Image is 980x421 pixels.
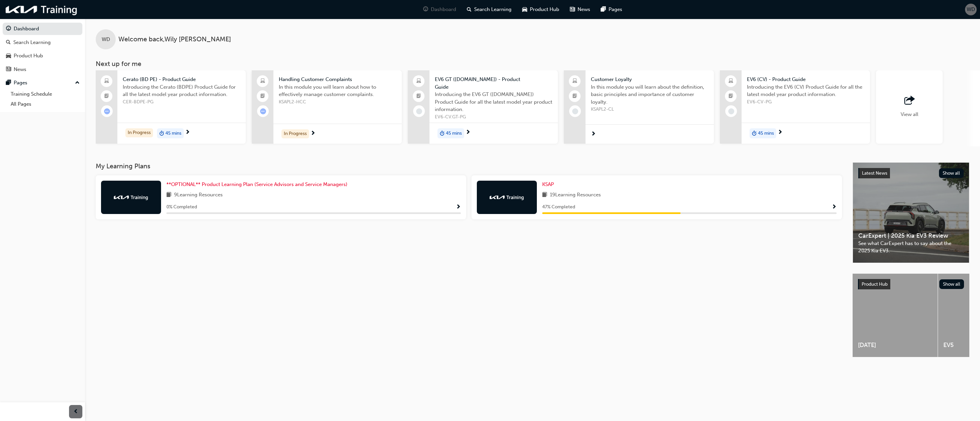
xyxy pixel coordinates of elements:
[435,76,553,91] span: EV6 GT ([DOMAIN_NAME]) - Product Guide
[542,191,547,199] span: book-icon
[3,77,82,89] button: Pages
[542,181,554,187] span: KSAP
[967,6,975,13] span: WD
[729,92,733,101] span: booktick-icon
[858,168,964,179] a: Latest NewsShow all
[720,70,870,144] a: EV6 (CV) - Product GuideIntroducing the EV6 (CV) Product Guide for all the latest model year prod...
[578,6,590,13] span: News
[185,130,190,136] span: next-icon
[423,5,428,14] span: guage-icon
[591,83,709,106] span: In this module you will learn about the definition, basic principles and importance of customer l...
[904,96,914,105] span: outbound-icon
[939,279,964,289] button: Show all
[862,281,888,287] span: Product Hub
[609,6,622,13] span: Pages
[125,128,153,137] div: In Progress
[530,6,559,13] span: Product Hub
[572,108,578,114] span: learningRecordVerb_NONE-icon
[570,5,575,14] span: news-icon
[14,79,27,87] div: Pages
[416,92,421,101] span: booktick-icon
[279,83,396,98] span: In this module you will learn about how to effectively manage customer complaints.
[102,36,110,43] span: WD
[573,92,577,101] span: booktick-icon
[778,130,783,136] span: next-icon
[123,98,240,106] span: CER-BDPE-PG
[3,36,82,49] a: Search Learning
[279,98,396,106] span: KSAPL2-HCC
[456,203,461,211] button: Show Progress
[440,129,444,138] span: duration-icon
[85,60,980,68] h3: Next up for me
[747,98,865,106] span: EV6-CV-PG
[858,240,964,255] span: See what CarExpert has to say about the 2025 Kia EV3.
[118,36,231,43] span: Welcome back , Wily [PERSON_NAME]
[591,106,709,113] span: KSAPL2-CL
[488,194,525,201] img: kia-training
[310,131,315,137] span: next-icon
[104,77,109,86] span: laptop-icon
[853,274,938,357] a: [DATE]
[832,203,837,211] button: Show Progress
[939,168,964,178] button: Show all
[591,131,596,137] span: next-icon
[281,129,309,138] div: In Progress
[6,26,11,32] span: guage-icon
[166,203,197,211] span: 0 % Completed
[260,77,265,86] span: laptop-icon
[858,341,932,349] span: [DATE]
[75,79,80,87] span: up-icon
[13,39,51,46] div: Search Learning
[14,66,26,73] div: News
[279,76,396,83] span: Handling Customer Complaints
[747,83,865,98] span: Introducing the EV6 (CV) Product Guide for all the latest model year product information.
[3,21,82,77] button: DashboardSearch LearningProduct HubNews
[596,3,628,16] a: pages-iconPages
[542,181,557,188] a: KSAP
[758,130,774,137] span: 45 mins
[474,6,512,13] span: Search Learning
[8,99,82,109] a: All Pages
[3,3,80,16] a: kia-training
[435,113,553,121] span: EV6-CV.GT-PG
[3,50,82,62] a: Product Hub
[159,129,164,138] span: duration-icon
[456,204,461,210] span: Show Progress
[113,194,149,201] img: kia-training
[465,130,470,136] span: next-icon
[260,108,266,114] span: learningRecordVerb_ATTEMPT-icon
[550,191,601,199] span: 19 Learning Resources
[565,3,596,16] a: news-iconNews
[418,3,461,16] a: guage-iconDashboard
[8,89,82,99] a: Training Schedule
[461,3,517,16] a: search-iconSearch Learning
[165,130,181,137] span: 45 mins
[542,203,575,211] span: 47 % Completed
[96,70,246,144] a: Cerato (BD PE) - Product GuideIntroducing the Cerato (BDPE) Product Guide for all the latest mode...
[752,129,757,138] span: duration-icon
[166,181,347,187] span: **OPTIONAL** Product Learning Plan (Service Advisors and Service Managers)
[965,4,977,15] button: WD
[446,130,462,137] span: 45 mins
[858,232,964,240] span: CarExpert | 2025 Kia EV3 Review
[174,191,223,199] span: 9 Learning Resources
[591,76,709,83] span: Customer Loyalty
[104,108,110,114] span: learningRecordVerb_ATTEMPT-icon
[260,92,265,101] span: booktick-icon
[6,67,11,73] span: news-icon
[416,77,421,86] span: laptop-icon
[564,70,714,144] a: Customer LoyaltyIn this module you will learn about the definition, basic principles and importan...
[517,3,565,16] a: car-iconProduct Hub
[104,92,109,101] span: booktick-icon
[123,83,240,98] span: Introducing the Cerato (BDPE) Product Guide for all the latest model year product information.
[6,80,11,86] span: pages-icon
[6,53,11,59] span: car-icon
[252,70,402,144] a: Handling Customer ComplaintsIn this module you will learn about how to effectively manage custome...
[6,40,11,46] span: search-icon
[431,6,456,13] span: Dashboard
[96,162,842,170] h3: My Learning Plans
[435,91,553,113] span: Introducing the EV6 GT ([DOMAIN_NAME]) Product Guide for all the latest model year product inform...
[862,170,887,176] span: Latest News
[853,162,969,263] a: Latest NewsShow allCarExpert | 2025 Kia EV3 ReviewSee what CarExpert has to say about the 2025 Ki...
